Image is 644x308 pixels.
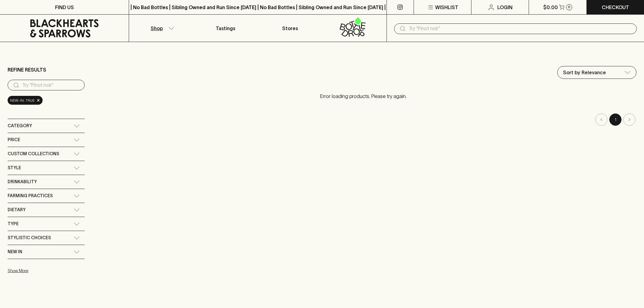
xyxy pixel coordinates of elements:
div: Custom Collections [8,147,85,161]
input: Try “Pinot noir” [22,80,80,90]
a: Stores [258,15,322,42]
p: Wishlist [435,4,458,11]
p: 0 [568,5,570,9]
p: Sort by Relevance [563,69,606,76]
a: Tastings [194,15,258,42]
button: Shop [129,15,193,42]
span: Stylistic Choices [8,234,51,242]
span: new-in: true [10,97,35,103]
nav: pagination navigation [91,114,636,126]
p: $0.00 [543,4,558,11]
div: Stylistic Choices [8,231,85,245]
p: FIND US [55,4,74,11]
button: page 1 [609,114,621,126]
input: Try "Pinot noir" [409,24,632,33]
span: Style [8,164,21,172]
p: Checkout [602,4,629,11]
p: Error loading products. Please try again. [91,86,636,106]
div: Dietary [8,203,85,217]
span: Type [8,220,19,228]
span: Dietary [8,206,26,214]
span: × [37,97,40,103]
span: Farming Practices [8,192,53,200]
p: Shop [151,25,163,32]
div: Drinkability [8,175,85,189]
span: Category [8,122,32,130]
span: Custom Collections [8,150,59,158]
p: Stores [282,25,298,32]
p: Login [497,4,513,11]
button: Show More [8,264,87,277]
div: Style [8,161,85,175]
div: Category [8,119,85,133]
p: Tastings [216,25,235,32]
div: Type [8,217,85,231]
p: Refine Results [8,66,46,73]
div: New In [8,245,85,259]
div: Price [8,133,85,147]
span: New In [8,248,22,256]
span: Drinkability [8,178,37,186]
div: Farming Practices [8,189,85,203]
div: Sort by Relevance [558,66,636,79]
span: Price [8,136,20,144]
